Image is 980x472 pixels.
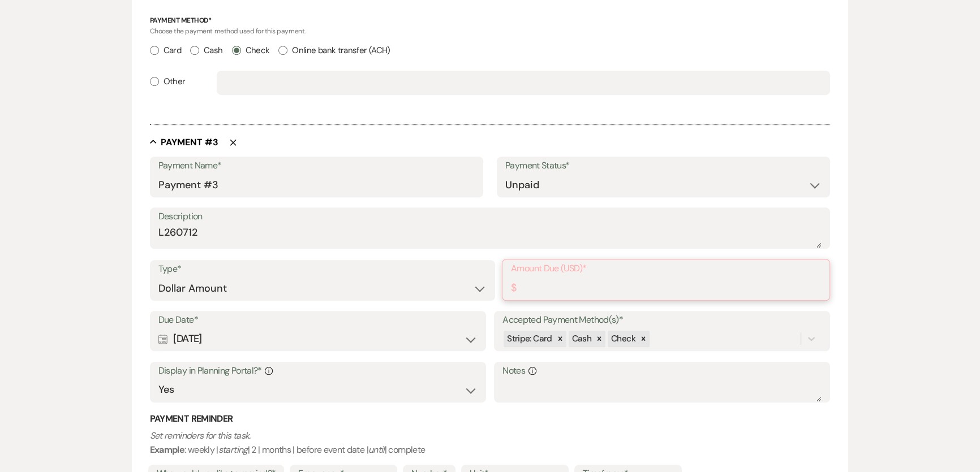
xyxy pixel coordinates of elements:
[158,158,475,174] label: Payment Name*
[150,77,159,86] input: Other
[158,225,822,248] textarea: L260712
[572,333,591,344] span: Cash
[150,428,831,457] p: : weekly | | 2 | months | before event date | | complete
[150,444,185,456] b: Example
[158,209,822,225] label: Description
[507,333,552,344] span: Stripe: Card
[150,15,831,26] p: Payment Method*
[190,46,199,55] input: Cash
[158,312,478,328] label: Due Date*
[150,413,831,425] h3: Payment Reminder
[150,430,251,441] i: Set reminders for this task.
[278,43,390,58] label: Online bank transfer (ACH)
[368,444,385,456] i: until
[150,136,218,148] button: Payment #3
[502,312,822,328] label: Accepted Payment Method(s)*
[150,46,159,55] input: Card
[218,444,248,456] i: starting
[611,333,635,344] span: Check
[511,280,516,296] div: $
[511,261,821,277] label: Amount Due (USD)*
[278,46,287,55] input: Online bank transfer (ACH)
[161,136,218,149] h5: Payment # 3
[158,261,487,278] label: Type*
[502,363,822,379] label: Notes
[150,27,306,36] span: Choose the payment method used for this payment.
[232,46,241,55] input: Check
[190,43,222,58] label: Cash
[150,43,181,58] label: Card
[158,328,478,350] div: [DATE]
[158,363,478,379] label: Display in Planning Portal?*
[505,158,822,174] label: Payment Status*
[150,74,186,89] label: Other
[232,43,270,58] label: Check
